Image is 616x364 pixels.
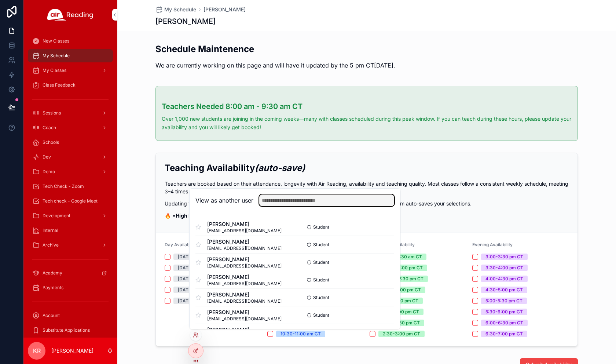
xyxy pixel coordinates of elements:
p: Teachers are booked based on their attendance, longevity with Air Reading, availability and teach... [165,180,569,195]
a: Coach [28,121,113,134]
span: Schools [43,139,59,145]
span: My Schedule [164,6,196,13]
span: Student [313,277,329,283]
a: [PERSON_NAME] [203,6,246,13]
span: Student [313,259,329,265]
a: Account [28,309,113,322]
a: Sessions [28,106,113,120]
span: [EMAIL_ADDRESS][DOMAIN_NAME] [207,245,282,251]
p: [PERSON_NAME] [51,347,93,354]
span: Day Availability [165,242,197,247]
span: Student [313,295,329,301]
h2: Teaching Availability [165,162,569,174]
span: [PERSON_NAME] [207,309,282,316]
h3: Teachers Needed 8:00 am - 9:30 am CT [162,101,572,112]
a: Class Feedback [28,79,113,92]
span: [PERSON_NAME] [207,238,282,245]
div: [DATE] [178,265,192,271]
div: [DATE] [178,276,192,282]
a: My Schedule [28,49,113,62]
a: Tech Check - Zoom [28,180,113,193]
div: 3:00-3:30 pm CT [485,254,523,260]
a: Payments [28,281,113,294]
span: Substitute Applications [43,327,90,333]
span: [EMAIL_ADDRESS][DOMAIN_NAME] [207,263,282,269]
span: Student [313,312,329,318]
img: App logo [47,9,93,21]
span: Class Feedback [43,82,76,88]
span: My Schedule [43,53,70,59]
div: 12:30-1:00 pm CT [383,287,421,293]
span: My Classes [43,68,66,73]
span: Tech check - Google Meet [43,198,98,204]
span: [EMAIL_ADDRESS][DOMAIN_NAME] [207,281,282,287]
div: 10:30-11:00 am CT [280,331,321,337]
span: Development [43,213,70,219]
a: New Classes [28,34,113,48]
a: Demo [28,165,113,178]
a: My Classes [28,64,113,77]
span: Evening Availability [472,242,513,247]
span: Demo [43,169,55,175]
span: [PERSON_NAME] [207,326,282,334]
span: [EMAIL_ADDRESS][DOMAIN_NAME] [207,316,282,322]
div: 5:00-5:30 pm CT [485,298,522,304]
span: Archive [43,242,59,248]
div: 12:00-12:30 pm CT [383,276,423,282]
p: We are currently working on this page and will have it updated by the 5 pm CT[DATE]. [155,61,395,70]
span: Account [43,313,60,318]
div: [DATE] [178,254,192,260]
span: [PERSON_NAME] [207,273,282,281]
a: Internal [28,224,113,237]
span: [PERSON_NAME] [207,256,282,263]
div: 11:30-12:00 pm CT [383,265,423,271]
span: Internal [43,227,58,233]
h2: Schedule Maintenence [155,43,395,55]
span: [PERSON_NAME] [207,291,282,298]
a: Archive [28,239,113,252]
span: Tech Check - Zoom [43,183,84,189]
a: Academy [28,266,113,280]
a: Substitute Applications [28,324,113,337]
div: 4:00-4:30 pm CT [485,276,523,282]
div: scrollable content [23,29,117,338]
div: 1:00-1:30 pm CT [383,298,418,304]
div: [DATE] [178,298,192,304]
div: ### Teachers Needed 8:00 am - 9:30 am CT Over 1,000 new students are joining in the coming weeks—... [162,101,572,132]
a: My Schedule [155,6,196,13]
a: Development [28,209,113,222]
span: Dev [43,154,51,160]
span: Sessions [43,110,61,116]
div: 2:30-3:00 pm CT [383,331,420,337]
span: [PERSON_NAME] [207,221,282,228]
span: Student [313,224,329,230]
a: Dev [28,150,113,164]
h2: View as another user [195,196,253,205]
p: Over 1,000 new students are joining in the coming weeks—many with classes scheduled during this p... [162,115,572,132]
span: Student [313,242,329,248]
span: Coach [43,125,56,131]
div: 6:30-7:00 pm CT [485,331,523,337]
span: [EMAIL_ADDRESS][DOMAIN_NAME] [207,228,282,234]
span: Academy [43,270,62,276]
div: 11:00-11:30 am CT [383,254,422,260]
div: [DATE] [178,287,192,293]
p: Updating your availability will not affect any classes you have already been scheduled for. This ... [165,200,569,207]
span: KR [33,346,41,355]
strong: High Demand Times [176,212,226,219]
h1: [PERSON_NAME] [155,16,216,26]
div: 1:30-2:00 pm CT [383,309,419,315]
div: 2:00-2:30 pm CT [383,320,420,326]
a: Tech check - Google Meet [28,194,113,208]
p: 🔥 = [165,212,569,219]
div: 6:00-6:30 pm CT [485,320,523,326]
span: Payments [43,285,63,291]
div: 5:30-6:00 pm CT [485,309,523,315]
a: Schools [28,136,113,149]
div: 3:30-4:00 pm CT [485,265,523,271]
span: [EMAIL_ADDRESS][DOMAIN_NAME] [207,298,282,304]
div: 4:30-5:00 pm CT [485,287,523,293]
span: New Classes [43,38,69,44]
em: (auto-save) [255,163,305,173]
